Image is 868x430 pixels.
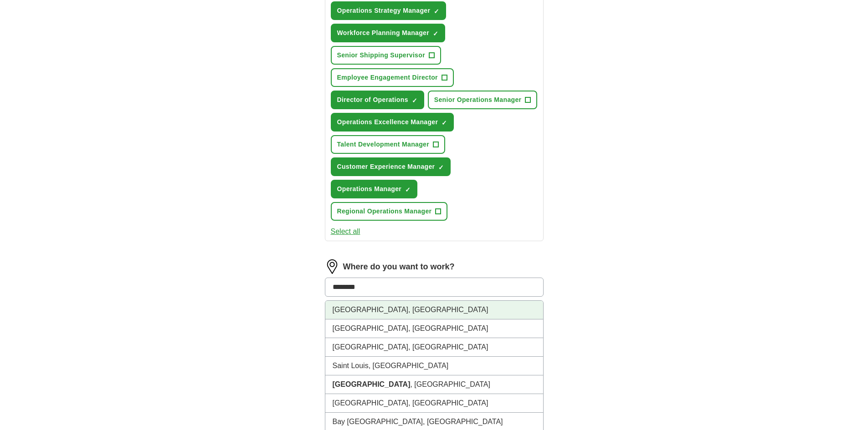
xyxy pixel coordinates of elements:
button: Operations Manager✓ [331,180,418,198]
button: Talent Development Manager [331,135,446,154]
img: location.png [325,259,339,274]
button: Senior Shipping Supervisor [331,46,441,65]
span: Senior Shipping Supervisor [337,51,425,60]
span: Regional Operations Manager [337,207,432,216]
li: Saint Louis, [GEOGRAPHIC_DATA] [325,357,543,375]
span: Operations Excellence Manager [337,117,438,127]
button: Operations Excellence Manager✓ [331,113,454,132]
label: Where do you want to work? [343,261,455,273]
span: ✓ [405,186,411,193]
span: ✓ [438,164,444,171]
span: Customer Experience Manager [337,162,435,172]
button: Operations Strategy Manager✓ [331,1,447,20]
button: Customer Experience Manager✓ [331,157,451,176]
span: Workforce Planning Manager [337,28,430,38]
strong: [GEOGRAPHIC_DATA] [333,380,411,388]
span: Talent Development Manager [337,140,430,149]
span: ✓ [433,30,438,37]
span: Director of Operations [337,95,408,105]
button: Employee Engagement Director [331,68,454,87]
li: [GEOGRAPHIC_DATA], [GEOGRAPHIC_DATA] [325,338,543,357]
li: [GEOGRAPHIC_DATA], [GEOGRAPHIC_DATA] [325,394,543,413]
button: Select all [331,226,360,237]
button: Workforce Planning Manager✓ [331,24,446,42]
span: ✓ [412,97,417,104]
span: Operations Manager [337,184,402,194]
span: ✓ [434,8,439,15]
li: [GEOGRAPHIC_DATA], [GEOGRAPHIC_DATA] [325,319,543,338]
span: Operations Strategy Manager [337,6,431,15]
button: Regional Operations Manager [331,202,448,221]
span: Senior Operations Manager [434,95,522,105]
button: Senior Operations Manager [428,91,538,109]
span: ✓ [442,119,447,126]
li: , [GEOGRAPHIC_DATA] [325,375,543,394]
button: Director of Operations✓ [331,91,424,109]
span: Employee Engagement Director [337,73,438,82]
li: [GEOGRAPHIC_DATA], [GEOGRAPHIC_DATA] [325,301,543,319]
